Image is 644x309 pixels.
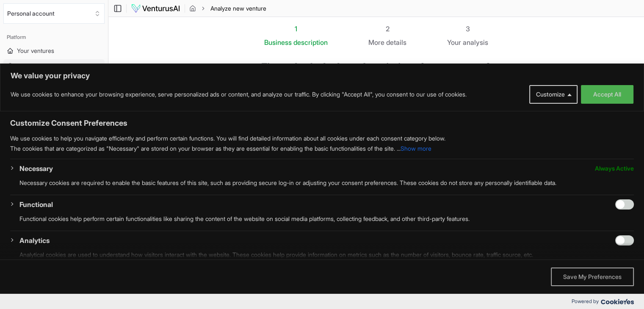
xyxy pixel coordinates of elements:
[581,85,633,104] button: Accept All
[401,143,431,154] button: Show more
[264,24,328,34] div: 1
[17,47,54,55] span: Your ventures
[368,37,384,47] span: More
[447,37,461,47] span: Your
[19,178,634,188] p: Necessary cookies are required to enable the basic features of this site, such as providing secur...
[248,61,505,74] h1: First, what's the best description of your venture?
[11,89,467,99] p: We use cookies to enhance your browsing experience, serve personalized ads or content, and analyz...
[386,38,406,47] span: details
[447,24,488,34] div: 3
[11,71,633,81] p: We value your privacy
[3,3,105,24] button: Select an organization
[368,24,406,34] div: 2
[10,118,127,128] span: Customize Consent Preferences
[131,3,180,14] img: logo
[264,37,292,47] span: Business
[19,199,53,210] button: Functional
[463,38,488,47] span: analysis
[529,85,578,104] button: Customize
[551,268,634,286] button: Save My Preferences
[19,235,50,246] button: Analytics
[615,199,634,210] input: Enable Functional
[210,4,266,13] span: Analyze new venture
[10,143,634,154] p: The cookies that are categorized as "Necessary" are stored on your browser as they are essential ...
[19,214,634,224] p: Functional cookies help perform certain functionalities like sharing the content of the website o...
[601,299,634,304] img: Cookieyes logo
[595,163,634,174] span: Always Active
[615,235,634,246] input: Enable Analytics
[3,30,105,44] div: Platform
[3,44,105,58] a: Your ventures
[293,38,328,47] span: description
[10,133,634,143] p: We use cookies to help you navigate efficiently and perform certain functions. You will find deta...
[3,59,105,73] a: Analyze new venture
[189,4,266,13] nav: breadcrumb
[19,163,53,174] button: Necessary
[17,62,74,70] span: Analyze new venture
